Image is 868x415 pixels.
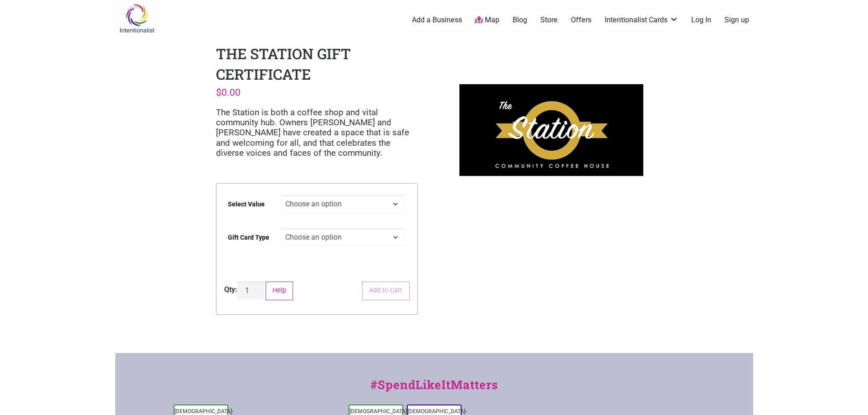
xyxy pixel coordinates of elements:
p: The Station is both a coffee shop and vital community hub. Owners [PERSON_NAME] and [PERSON_NAME]... [216,108,418,159]
a: Log In [691,15,711,25]
label: Gift Card Type [228,227,269,248]
a: Blog [513,15,527,25]
a: Store [540,15,558,25]
h1: The Station Gift Certificate [216,44,351,84]
img: Intentionalist [115,4,159,33]
input: Product quantity [237,282,264,299]
a: Sign up [724,15,749,25]
img: The Station gift certificates [450,44,652,216]
a: Offers [571,15,591,25]
bdi: 0.00 [216,87,241,98]
div: #SpendLikeItMatters [115,376,753,403]
a: Intentionalist Cards [605,15,678,25]
button: Add to Cart [362,282,410,300]
span: $ [216,87,221,98]
a: Add a Business [412,15,462,25]
label: Select Value [228,194,265,215]
button: Help [266,282,293,300]
a: Map [475,15,499,26]
div: Qty: [224,284,237,295]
